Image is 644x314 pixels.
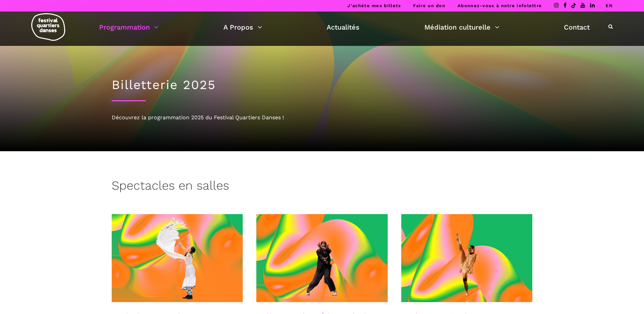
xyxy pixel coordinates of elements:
img: logo-fqd-med [31,13,65,41]
a: Abonnez-vous à notre infolettre [458,3,542,8]
a: Programmation [99,21,159,33]
a: A Propos [223,21,262,33]
a: Faire un don [413,3,445,8]
a: EN [606,3,613,8]
div: Découvrez la programmation 2025 du Festival Quartiers Danses ! [112,113,533,122]
h1: Billetterie 2025 [112,77,533,92]
a: Actualités [327,21,360,33]
h3: Spectacles en salles [112,178,229,195]
a: Contact [564,21,590,33]
a: J’achète mes billets [347,3,401,8]
a: Médiation culturelle [424,21,499,33]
